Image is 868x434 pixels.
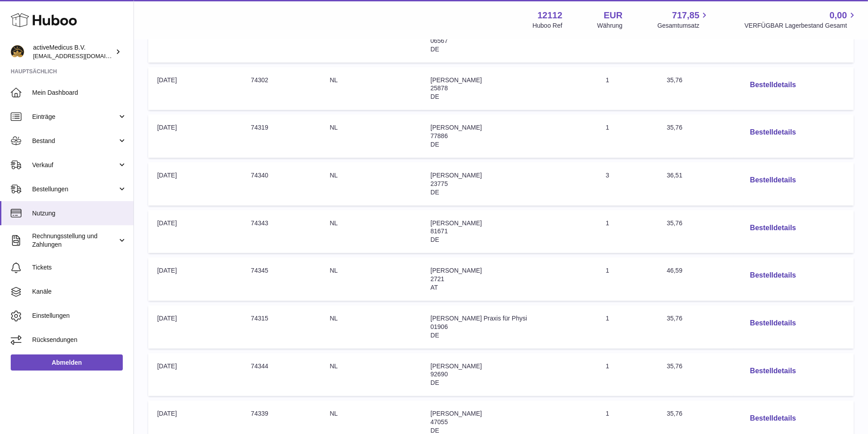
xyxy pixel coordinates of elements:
[321,114,422,158] td: NL
[321,305,422,349] td: NL
[667,362,682,370] span: 35,76
[667,219,682,227] span: 35,76
[32,137,117,145] span: Bestand
[430,284,438,291] span: AT
[604,9,622,21] strong: EUR
[32,113,117,121] span: Einträge
[743,219,803,237] button: Bestelldetails
[321,257,422,301] td: NL
[242,19,321,63] td: 74305
[597,305,658,349] td: 1
[242,114,321,158] td: 74319
[743,171,803,190] button: Bestelldetails
[430,379,439,386] span: DE
[597,257,658,301] td: 1
[597,21,623,30] div: Währung
[32,263,127,272] span: Tickets
[430,410,482,417] span: [PERSON_NAME]
[667,172,682,179] span: 36,51
[744,21,857,30] span: VERFÜGBAR Lagerbestand Gesamt
[667,267,682,274] span: 46,59
[32,185,117,194] span: Bestellungen
[743,362,803,380] button: Bestelldetails
[743,123,803,142] button: Bestelldetails
[242,210,321,253] td: 74343
[148,210,242,253] td: [DATE]
[148,114,242,158] td: [DATE]
[430,362,482,370] span: [PERSON_NAME]
[597,353,658,396] td: 1
[430,93,439,100] span: DE
[148,162,242,206] td: [DATE]
[430,76,482,84] span: [PERSON_NAME]
[744,9,857,30] a: 0,00 VERFÜGBAR Lagerbestand Gesamt
[32,336,127,344] span: Rücksendungen
[430,141,439,148] span: DE
[430,332,439,339] span: DE
[430,219,482,227] span: [PERSON_NAME]
[242,305,321,349] td: 74315
[430,180,448,187] span: 23775
[321,67,422,110] td: NL
[672,9,699,21] span: 717,85
[657,21,709,30] span: Gesamtumsatz
[597,210,658,253] td: 1
[32,312,127,320] span: Einstellungen
[743,266,803,285] button: Bestelldetails
[430,315,527,322] span: [PERSON_NAME] Praxis für Physi
[430,371,448,378] span: 92690
[430,124,482,131] span: [PERSON_NAME]
[32,161,117,169] span: Verkauf
[597,162,658,206] td: 3
[32,287,127,296] span: Kanäle
[148,305,242,349] td: [DATE]
[743,409,803,428] button: Bestelldetails
[597,19,658,63] td: 1
[32,209,127,218] span: Nutzung
[667,76,682,84] span: 35,76
[430,418,448,426] span: 47055
[667,124,682,131] span: 35,76
[430,172,482,179] span: [PERSON_NAME]
[430,189,439,196] span: DE
[430,84,448,92] span: 25878
[430,236,439,243] span: DE
[242,257,321,301] td: 74345
[33,52,131,59] span: [EMAIL_ADDRESS][DOMAIN_NAME]
[33,43,113,60] div: activeMedicus B.V.
[32,232,117,249] span: Rechnungsstellung und Zahlungen
[148,19,242,63] td: [DATE]
[743,76,803,94] button: Bestelldetails
[430,427,439,434] span: DE
[430,46,439,53] span: DE
[148,257,242,301] td: [DATE]
[321,19,422,63] td: NL
[430,132,448,139] span: 77886
[430,228,448,235] span: 81671
[11,45,24,59] img: info@activemedicus.com
[743,314,803,333] button: Bestelldetails
[242,67,321,110] td: 74302
[32,88,127,97] span: Mein Dashboard
[11,354,123,371] a: Abmelden
[597,67,658,110] td: 1
[657,9,709,30] a: 717,85 Gesamtumsatz
[667,410,682,417] span: 35,76
[148,67,242,110] td: [DATE]
[242,353,321,396] td: 74344
[597,114,658,158] td: 1
[667,315,682,322] span: 35,76
[538,9,563,21] strong: 12112
[533,21,563,30] div: Huboo Ref
[430,37,448,44] span: 06567
[242,162,321,206] td: 74340
[148,353,242,396] td: [DATE]
[321,210,422,253] td: NL
[430,275,444,282] span: 2721
[321,162,422,206] td: NL
[830,9,847,21] span: 0,00
[430,323,448,330] span: 01906
[430,267,482,274] span: [PERSON_NAME]
[321,353,422,396] td: NL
